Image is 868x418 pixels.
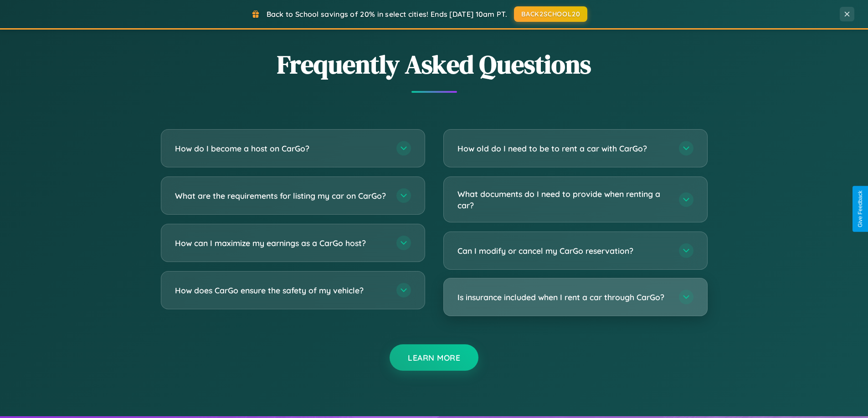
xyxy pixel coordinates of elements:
[457,188,670,211] h3: What documents do I need to provide when renting a car?
[175,237,387,249] h3: How can I maximize my earnings as a CarGo host?
[457,245,670,257] h3: Can I modify or cancel my CarGo reservation?
[857,191,863,227] div: Give Feedback
[457,292,670,303] h3: Is insurance included when I rent a car through CarGo?
[390,344,478,371] button: Learn More
[175,143,387,154] h3: How do I become a host on CarGo?
[267,10,507,19] span: Back to School savings of 20% in select cities! Ends [DATE] 10am PT.
[161,47,708,82] h2: Frequently Asked Questions
[514,6,587,22] button: BACK2SCHOOL20
[175,285,387,296] h3: How does CarGo ensure the safety of my vehicle?
[175,190,387,201] h3: What are the requirements for listing my car on CarGo?
[457,143,670,154] h3: How old do I need to be to rent a car with CarGo?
